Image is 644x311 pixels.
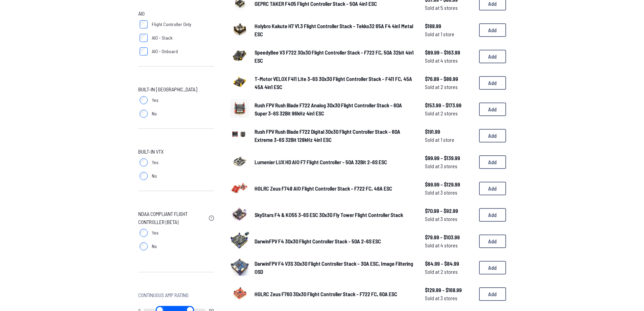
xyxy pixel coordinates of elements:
[230,178,249,199] a: image
[479,261,506,274] button: Add
[479,287,506,301] button: Add
[230,231,249,252] a: image
[230,20,249,39] img: image
[425,268,474,276] span: Sold at 2 stores
[425,215,474,223] span: Sold at 3 stores
[255,75,412,90] span: T-Motor VELOX F411 Lite 3-6S 30x30 Flight Controller Stack - F411 FC, 45A 45A 4in1 ESC
[479,208,506,222] button: Add
[425,241,474,249] span: Sold at 4 stores
[255,158,414,166] a: Lumenier LUX HD AIO F7 Flight Controller - 50A 32Bit 2-6S ESC
[138,210,206,226] span: NDAA Compliant Flight Controller (Beta)
[230,257,249,278] a: image
[425,260,474,268] span: $64.99 - $84.99
[479,23,506,37] button: Add
[255,211,414,219] a: SkyStars F4 & KO55 3-6S ESC 30x30 Fly Tower Flight Controller Stack
[255,159,387,165] span: Lumenier LUX HD AIO F7 Flight Controller - 50A 32Bit 2-6S ESC
[230,178,249,197] img: image
[138,148,164,156] span: Built-in VTX
[230,152,249,171] img: image
[152,97,159,104] span: Yes
[230,204,249,223] img: image
[230,257,249,276] img: image
[425,109,474,117] span: Sold at 2 stores
[140,34,148,42] input: AIO - Stack
[140,110,148,118] input: No
[138,85,197,93] span: Built-in [GEOGRAPHIC_DATA]
[230,284,249,305] a: image
[230,231,249,250] img: image
[425,75,474,83] span: $76.89 - $88.99
[425,128,474,136] span: $191.99
[152,159,159,166] span: Yes
[425,101,474,109] span: $153.99 - $173.99
[255,184,414,193] a: HGLRC Zeus F748 AIO Flight Controller Stack - F722 FC, 48A ESC
[230,125,249,144] img: image
[255,128,414,144] a: Rush FPV Rush Blade F722 Digital 30x30 Flight Controller Stack - 60A Extreme 3-6S 32Bit 128kHz 4i...
[152,21,191,28] span: Flight Controller Only
[255,185,392,192] span: HGLRC Zeus F748 AIO Flight Controller Stack - F722 FC, 48A ESC
[255,75,414,91] a: T-Motor VELOX F411 Lite 3-6S 30x30 Flight Controller Stack - F411 FC, 45A 45A 4in1 ESC
[425,188,474,197] span: Sold at 3 stores
[255,238,381,244] span: DarwinFPV F4 30x30 Flight Controller Stack - 50A 2-6S ESC
[479,50,506,63] button: Add
[425,83,474,91] span: Sold at 2 stores
[152,35,172,41] span: AIO - Stack
[230,204,249,225] a: image
[255,22,414,38] a: Holybro Kakute H7 V1.3 Flight Controller Stack - Tekko32 65A F4 4in1 Metal ESC
[255,49,414,64] span: SpeedyBee V3 F722 30x30 Flight Controller Stack - F722 FC, 50A 32bit 4in1 ESC
[479,155,506,169] button: Add
[255,290,414,298] a: HGLRC Zeus F760 30x30 Flight Controller Stack - F722 FC, 60A ESC
[152,173,157,179] span: No
[255,23,413,37] span: Holybro Kakute H7 V1.3 Flight Controller Stack - Tekko32 65A F4 4in1 Metal ESC
[479,235,506,248] button: Add
[230,284,249,303] img: image
[140,172,148,180] input: No
[425,162,474,170] span: Sold at 3 stores
[479,129,506,142] button: Add
[425,22,474,30] span: $188.99
[255,102,402,116] span: Rush FPV Rush Blade F722 Analog 30x30 Flight Controller Stack - 60A Super 3-6S 32Bit 96kHz 4in1 ESC
[140,158,148,166] input: Yes
[152,229,159,236] span: Yes
[138,9,145,18] span: AIO
[140,242,148,250] input: No
[255,237,414,245] a: DarwinFPV F4 30x30 Flight Controller Stack - 50A 2-6S ESC
[479,182,506,195] button: Add
[425,30,474,38] span: Sold at 1 store
[255,291,397,297] span: HGLRC Zeus F760 30x30 Flight Controller Stack - F722 FC, 60A ESC
[425,48,474,57] span: $89.99 - $163.99
[152,110,157,117] span: No
[230,99,249,120] a: image
[152,48,178,55] span: AIO - Onboard
[230,72,249,93] a: image
[140,20,148,28] input: Flight Controller Only
[230,125,249,146] a: image
[425,180,474,188] span: $99.99 - $129.99
[255,128,400,143] span: Rush FPV Rush Blade F722 Digital 30x30 Flight Controller Stack - 60A Extreme 3-6S 32Bit 128kHz 4i...
[425,286,474,294] span: $129.99 - $168.99
[255,260,413,275] span: DarwinFPV F4 V3S 30x30 Flight Controller Stack - 30A ESC, Image Filtering OSD
[230,46,249,65] img: image
[479,76,506,90] button: Add
[138,291,189,299] span: Continuous Amp Rating
[425,207,474,215] span: $70.99 - $92.99
[255,101,414,117] a: Rush FPV Rush Blade F722 Analog 30x30 Flight Controller Stack - 60A Super 3-6S 32Bit 96kHz 4in1 ESC
[230,152,249,173] a: image
[255,260,414,276] a: DarwinFPV F4 V3S 30x30 Flight Controller Stack - 30A ESC, Image Filtering OSD
[425,233,474,241] span: $79.99 - $103.99
[230,72,249,91] img: image
[230,99,249,118] img: image
[255,212,403,218] span: SkyStars F4 & KO55 3-6S ESC 30x30 Fly Tower Flight Controller Stack
[425,4,474,12] span: Sold at 5 stores
[230,46,249,67] a: image
[255,0,377,7] span: GEPRC TAKER F405 Flight Controller Stack - 50A 4in1 ESC
[425,294,474,302] span: Sold at 3 stores
[479,103,506,116] button: Add
[230,20,249,41] a: image
[255,48,414,65] a: SpeedyBee V3 F722 30x30 Flight Controller Stack - F722 FC, 50A 32bit 4in1 ESC
[425,57,474,65] span: Sold at 4 stores
[140,47,148,55] input: AIO - Onboard
[425,154,474,162] span: $99.99 - $139.99
[152,243,157,250] span: No
[140,96,148,104] input: Yes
